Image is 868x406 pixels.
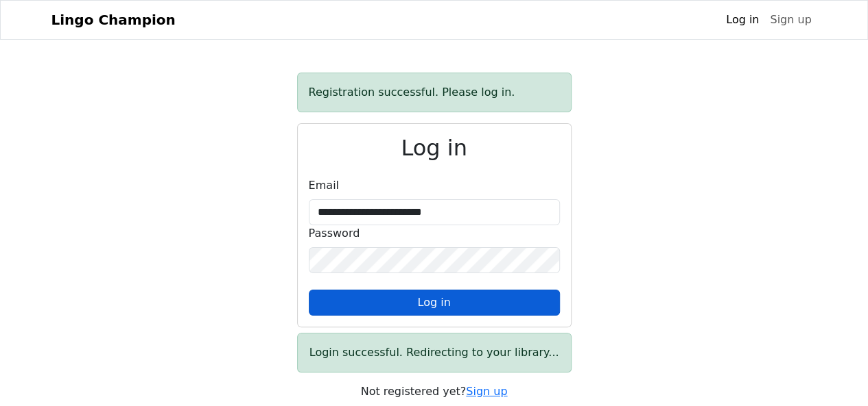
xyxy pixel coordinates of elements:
[51,6,176,34] a: Lingo Champion
[720,6,764,34] a: Log in
[297,73,572,112] div: Registration successful. Please log in.
[297,333,572,372] div: Login successful. Redirecting to your library...
[309,177,339,194] label: Email
[417,296,450,309] span: Log in
[297,383,572,400] div: Not registered yet?
[309,290,560,316] button: Log in
[309,225,360,242] label: Password
[309,135,560,161] h2: Log in
[466,385,507,398] a: Sign up
[764,6,817,34] a: Sign up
